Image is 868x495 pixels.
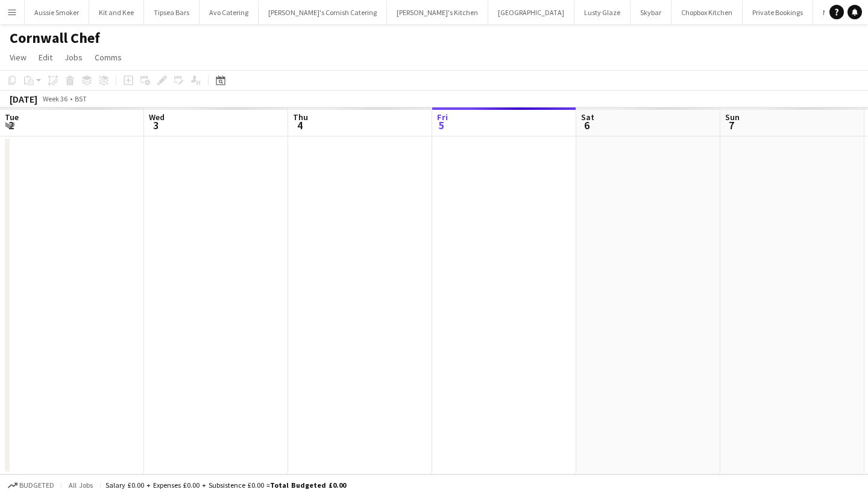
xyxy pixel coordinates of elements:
[10,93,37,105] div: [DATE]
[10,52,27,63] span: View
[725,112,740,123] span: Sun
[574,1,631,24] button: Lusty Glaze
[64,52,83,63] span: Jobs
[147,118,165,132] span: 3
[39,52,52,63] span: Edit
[66,481,95,490] span: All jobs
[25,1,89,24] button: Aussie Smoker
[437,112,448,123] span: Fri
[6,479,56,492] button: Budgeted
[40,94,70,103] span: Week 36
[75,94,87,103] div: BST
[743,1,813,24] button: Private Bookings
[3,118,19,132] span: 2
[293,112,308,123] span: Thu
[60,49,87,65] a: Jobs
[34,49,57,65] a: Edit
[671,1,743,24] button: Chopbox Kitchen
[105,481,346,490] div: Salary £0.00 + Expenses £0.00 + Subsistence £0.00 =
[95,52,122,63] span: Comms
[581,112,594,123] span: Sat
[5,49,31,65] a: View
[19,481,54,490] span: Budgeted
[579,118,594,132] span: 6
[723,118,740,132] span: 7
[89,1,144,24] button: Kit and Kee
[144,1,200,24] button: Tipsea Bars
[291,118,308,132] span: 4
[200,1,259,24] button: Avo Catering
[488,1,574,24] button: [GEOGRAPHIC_DATA]
[5,112,19,123] span: Tue
[90,49,127,65] a: Comms
[10,29,100,47] h1: Cornwall Chef
[631,1,671,24] button: Skybar
[149,112,165,123] span: Wed
[270,481,346,490] span: Total Budgeted £0.00
[387,1,488,24] button: [PERSON_NAME]'s Kitchen
[259,1,387,24] button: [PERSON_NAME]'s Cornish Catering
[435,118,448,132] span: 5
